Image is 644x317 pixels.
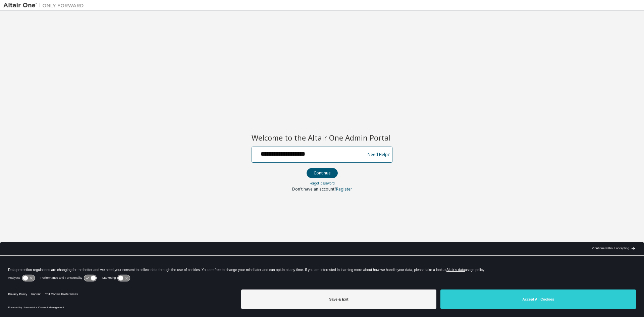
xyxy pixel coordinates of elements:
[307,168,338,178] button: Continue
[252,133,392,142] h2: Welcome to the Altair One Admin Portal
[310,181,335,186] a: Forgot password
[3,2,87,9] img: Altair One
[336,186,352,192] a: Register
[292,186,336,192] span: Don't have an account?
